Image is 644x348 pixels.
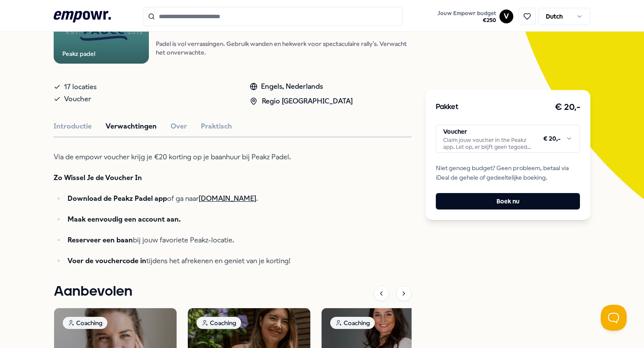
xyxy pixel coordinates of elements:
[68,257,146,265] strong: Voer de vouchercode in
[434,7,499,26] a: Jouw Empowr budget€250
[330,317,375,329] div: Coaching
[63,317,107,329] div: Coaching
[68,234,335,246] p: bij jouw favoriete Peakz-locatie.
[250,96,353,107] div: Regio [GEOGRAPHIC_DATA]
[438,17,496,24] span: € 250
[68,194,167,203] strong: Download de Peakz Padel app
[54,121,92,132] button: Introductie
[106,121,157,132] button: Verwachtingen
[54,151,335,163] p: Via de empowr voucher krijg je €20 korting op je baanhuur bij Peakz Padel.
[64,81,97,93] span: 17 locaties
[196,317,241,329] div: Coaching
[64,93,91,105] span: Voucher
[68,193,335,205] p: of ga naar .
[199,194,256,203] a: [DOMAIN_NAME]
[436,8,498,26] button: Jouw Empowr budget€250
[54,174,142,182] strong: Zo Wissel Je de Voucher In
[68,215,181,223] strong: Maak eenvoudig een account aan.
[250,81,353,92] div: Engels, Nederlands
[156,39,412,57] p: Padel is vol verrassingen. Gebruik wanden en hekwerk voor spectaculaire rally's. Verwacht het onv...
[555,100,580,114] h3: € 20,-
[436,102,458,113] h3: Pakket
[601,305,627,331] iframe: Help Scout Beacon - Open
[436,193,580,209] button: Boek nu
[62,49,95,58] div: Peakz padel
[68,236,133,244] strong: Reserveer een baan
[171,121,187,132] button: Over
[54,281,132,303] h1: Aanbevolen
[143,7,402,26] input: Search for products, categories or subcategories
[201,121,232,132] button: Praktisch
[436,163,580,183] span: Niet genoeg budget? Geen probleem, betaal via iDeal de gehele of gedeeltelijke boeking.
[68,255,335,267] p: tijdens het afrekenen en geniet van je korting!
[438,10,496,17] span: Jouw Empowr budget
[499,10,513,23] button: V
